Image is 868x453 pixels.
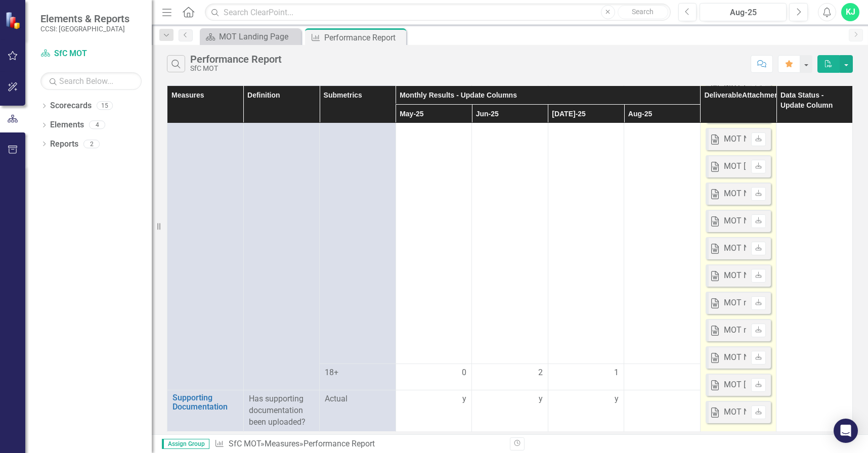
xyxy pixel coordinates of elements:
td: Double-Click to Edit [396,364,472,390]
div: MOT narrative [DATE].docx [724,297,820,309]
div: MOT Narrative [DATE].docx [724,133,821,145]
div: Aug-25 [703,7,783,19]
div: 2 [83,140,100,148]
td: Double-Click to Edit [472,390,548,432]
span: 18+ [325,367,390,379]
span: y [615,393,619,405]
a: Scorecards [50,100,92,112]
span: 2 [538,367,543,379]
div: MOT [DATE] Narrative.docx [724,379,821,391]
button: KJ [841,3,859,21]
div: 15 [97,102,113,110]
div: MOT Narrative [DATE] (1).docx [724,215,833,227]
div: MOT [DATE] Narrative.docx [724,161,821,172]
a: Reports [50,139,78,150]
div: MOT Narrative [DATE].docx [724,270,821,282]
a: SfC MOT [229,439,261,448]
div: MOT Narrative [DATE].docx [724,352,821,364]
div: Performance Report [303,439,375,448]
a: MOT Landing Page [202,30,298,43]
td: Double-Click to Edit [624,364,701,390]
div: Performance Report [324,31,404,44]
td: Double-Click to Edit [548,390,624,432]
div: MOT narrative [DATE].docx [724,325,820,336]
td: Double-Click to Edit [548,364,624,390]
a: Supporting Documentation [172,393,238,411]
div: 4 [89,121,105,129]
div: Performance Report [190,54,282,65]
a: SfC MOT [40,48,142,60]
span: Assign Group [162,439,209,449]
div: MOT Narrative [DATE].docx [724,243,821,254]
td: Double-Click to Edit [396,390,472,432]
td: Double-Click to Edit Right Click for Context Menu [167,390,244,432]
span: y [539,393,543,405]
p: Has supporting documentation been uploaded? [249,393,315,428]
div: MOT Landing Page [219,30,298,43]
span: 1 [614,367,619,379]
td: Double-Click to Edit [472,364,548,390]
span: Search [632,8,654,16]
span: Elements & Reports [40,13,129,25]
a: Measures [265,439,299,448]
span: Actual [325,393,390,405]
span: 0 [462,367,466,379]
img: ClearPoint Strategy [5,12,23,29]
div: Open Intercom Messenger [834,419,858,443]
button: Aug-25 [700,3,787,21]
input: Search ClearPoint... [205,4,670,21]
td: Double-Click to Edit [624,390,701,432]
div: MOT Narratives [DATE].docx [724,406,825,418]
div: » » [214,438,502,450]
div: SfC MOT [190,65,282,72]
a: Elements [50,119,84,131]
button: Search [618,5,668,19]
div: MOT Narrative [DATE].docx [724,188,821,200]
small: CCSI: [GEOGRAPHIC_DATA] [40,25,129,33]
input: Search Below... [40,72,142,90]
span: y [462,393,466,405]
